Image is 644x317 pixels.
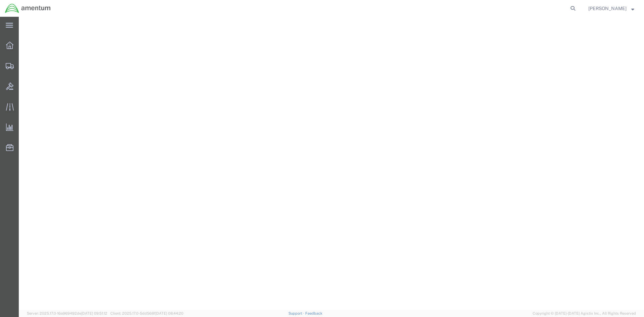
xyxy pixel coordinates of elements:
span: [DATE] 08:44:20 [155,311,183,315]
a: Feedback [305,311,322,315]
span: Server: 2025.17.0-16a969492de [27,311,107,315]
span: [DATE] 09:51:12 [81,311,107,315]
iframe: FS Legacy Container [19,17,644,310]
a: Support [288,311,305,315]
span: Jessica White [588,5,627,12]
button: [PERSON_NAME] [588,4,635,12]
span: Client: 2025.17.0-5dd568f [110,311,183,315]
span: Copyright © [DATE]-[DATE] Agistix Inc., All Rights Reserved [533,311,636,316]
img: logo [5,3,51,13]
